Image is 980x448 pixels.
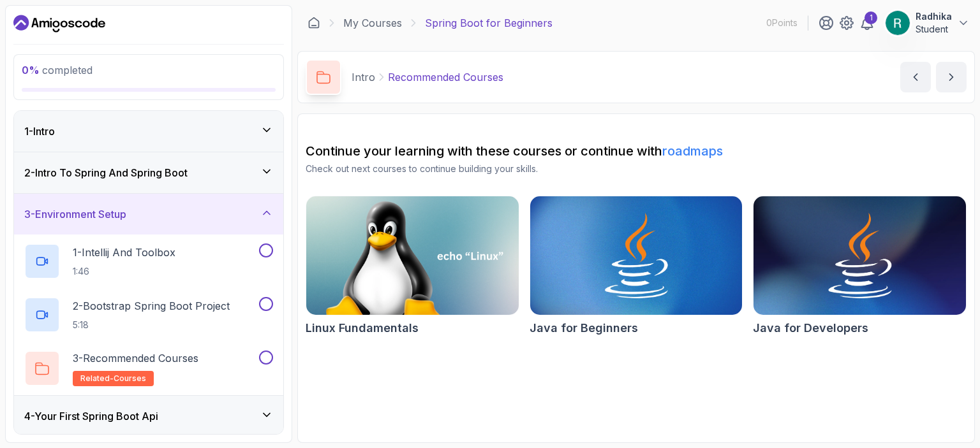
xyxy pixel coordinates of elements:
a: Dashboard [13,13,105,34]
button: 1-Intellij And Toolbox1:46 [24,243,273,279]
button: 2-Bootstrap Spring Boot Project5:18 [24,297,273,333]
h2: Continue your learning with these courses or continue with [306,142,967,160]
button: 3-Environment Setup [14,194,283,235]
span: related-courses [80,373,146,384]
a: Dashboard [308,17,320,29]
button: user profile imageRadhikaStudent [885,10,970,36]
h3: 1 - Intro [24,124,55,139]
a: roadmaps [662,143,723,159]
img: Linux Fundamentals card [306,196,519,315]
div: 1 [865,11,877,24]
button: 2-Intro To Spring And Spring Boot [14,152,283,193]
p: Intro [352,69,375,85]
button: 1-Intro [14,111,283,152]
button: next content [936,62,967,92]
p: Recommended Courses [388,69,503,85]
p: 1:46 [73,265,175,278]
h2: Linux Fundamentals [306,319,419,337]
img: user profile image [886,11,910,35]
button: 3-Recommended Coursesrelated-courses [24,350,273,386]
h2: Java for Developers [753,319,868,337]
img: Java for Developers card [754,196,966,315]
p: 2 - Bootstrap Spring Boot Project [73,298,230,314]
span: completed [22,64,93,76]
button: 4-Your First Spring Boot Api [14,396,283,437]
button: previous content [900,62,931,92]
a: 1 [859,15,875,31]
p: Spring Boot for Beginners [425,15,553,31]
p: Check out next courses to continue building your skills. [306,163,967,175]
h2: Java for Beginners [530,319,638,337]
a: My Courses [343,15,402,31]
h3: 3 - Environment Setup [24,206,126,222]
p: Student [916,23,952,36]
h3: 4 - Your First Spring Boot Api [24,408,158,424]
p: Radhika [916,10,952,23]
p: 1 - Intellij And Toolbox [73,245,175,260]
p: 3 - Recommended Courses [73,350,198,366]
img: Java for Beginners card [530,196,743,315]
h3: 2 - Intro To Spring And Spring Boot [24,165,188,180]
p: 5:18 [73,319,230,331]
a: Linux Fundamentals cardLinux Fundamentals [306,196,519,337]
p: 0 Points [766,17,798,29]
span: 0 % [22,64,40,76]
a: Java for Beginners cardJava for Beginners [530,196,743,337]
a: Java for Developers cardJava for Developers [753,196,967,337]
